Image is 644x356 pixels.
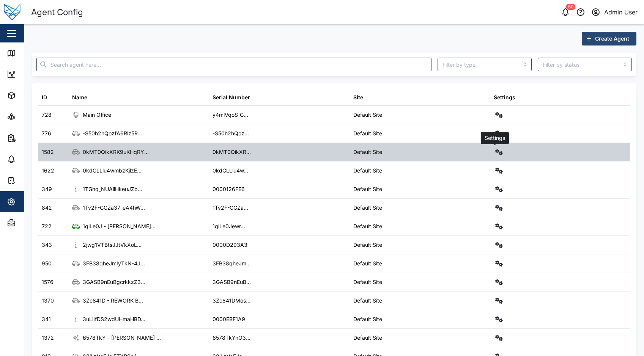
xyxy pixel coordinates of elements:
span: Create Agent [595,32,629,45]
div: 343 [42,241,52,249]
div: Default Site [353,315,382,323]
div: 3FB38qheJm... [213,259,251,268]
div: 842 [42,204,52,212]
div: Site [353,93,363,102]
div: 0000EBF1A9 [213,315,245,323]
div: 1qlLe0J - [PERSON_NAME]... [83,222,156,231]
div: 1qlLe0Jewr... [213,222,245,231]
div: 0000126FE6 [213,185,245,193]
div: Default Site [353,185,382,193]
div: 1Tv2F-GGZa37-eA4hW... [83,204,145,212]
input: Search agent here... [36,58,431,71]
div: y4mlVqoS_G... [213,111,248,119]
div: Sites [20,113,38,121]
button: Admin User [590,7,638,17]
div: Default Site [353,278,382,286]
div: 1Tv2F-GGZa... [213,204,248,212]
div: Default Site [353,129,382,138]
div: Dashboard [20,70,54,78]
div: 1622 [42,166,54,175]
div: 0000D293A3 [213,241,247,249]
div: Agent Config [31,6,83,19]
div: Default Site [353,296,382,305]
div: 341 [42,315,51,323]
div: Default Site [353,222,382,231]
div: Settings [494,93,515,102]
div: 3Zc841D - REWORK B... [83,296,143,305]
div: 3GASB9nEuB... [213,278,251,286]
div: Serial Number [213,93,250,102]
input: Filter by type [438,58,532,71]
div: 1582 [42,148,54,156]
div: Map [20,49,37,57]
div: 0kMT0QikXR... [213,148,251,156]
div: 6578TkY - [PERSON_NAME] ... [83,334,161,342]
div: 0kMT0QikXRK9uKHqRY... [83,148,149,156]
div: Default Site [353,334,382,342]
div: Admin [20,219,42,227]
div: Name [72,93,87,102]
div: Default Site [353,166,382,175]
div: 0kdCLLlu4wmbzKjlzE... [83,166,142,175]
div: Default Site [353,259,382,268]
div: 349 [42,185,52,193]
img: Main Logo [4,4,20,20]
div: 1372 [42,334,54,342]
div: Settings [20,198,47,206]
div: Default Site [353,111,382,119]
div: 3FB38qheJmIyTkN-4J... [83,259,145,268]
div: 728 [42,111,52,119]
div: 776 [42,129,51,138]
div: 0kdCLLlu4w... [213,166,248,175]
button: Create Agent [582,32,636,45]
div: Default Site [353,241,382,249]
div: 3GASB9nEuBgcrkkzZ3... [83,278,145,286]
div: Alarms [20,155,43,163]
div: Tasks [20,176,41,185]
div: 3Zc841DMos... [213,296,250,305]
div: Reports [20,134,46,142]
div: 1370 [42,296,54,305]
div: 1TGhq_NUAiiHkeuJZb... [83,185,142,193]
div: Main Office [83,111,111,119]
div: ID [42,93,47,102]
div: 1576 [42,278,54,286]
input: Filter by status [538,58,632,71]
div: 6578TkYnO3... [213,334,250,342]
div: Default Site [353,204,382,212]
div: 3uLiIfDS2wdUHmaHBD... [83,315,145,323]
div: 722 [42,222,52,231]
div: -S50h2hQoz... [213,129,249,138]
div: 950 [42,259,52,268]
div: Assets [20,91,43,100]
div: Admin User [604,8,638,17]
div: Default Site [353,148,382,156]
div: 50 [566,4,576,10]
div: 2jwg1VTBtsJJtVkXoL... [83,241,142,249]
div: -S50h2hQozfA6Riz5R... [83,129,142,138]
